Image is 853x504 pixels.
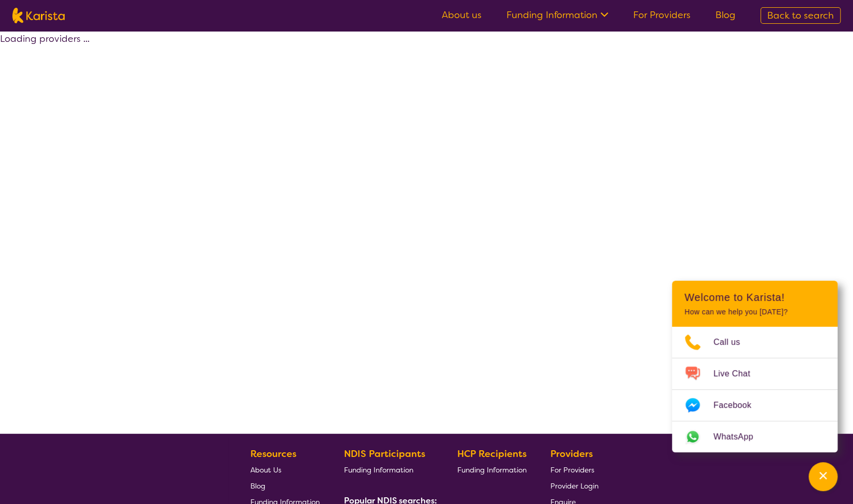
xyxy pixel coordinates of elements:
[767,9,834,22] span: Back to search
[344,462,433,478] a: Funding Information
[344,448,425,460] b: NDIS Participants
[550,465,594,475] span: For Providers
[12,8,65,23] img: Karista logo
[250,465,281,475] span: About Us
[684,308,825,316] p: How can we help you [DATE]?
[550,462,598,478] a: For Providers
[457,448,526,460] b: HCP Recipients
[457,465,526,475] span: Funding Information
[442,9,482,21] a: About us
[506,9,608,21] a: Funding Information
[457,462,526,478] a: Funding Information
[344,465,413,475] span: Funding Information
[250,478,320,494] a: Blog
[672,281,837,452] div: Channel Menu
[713,366,762,381] span: Live Chat
[715,9,736,21] a: Blog
[550,481,598,491] span: Provider Login
[550,448,593,460] b: Providers
[713,334,753,350] span: Call us
[250,448,296,460] b: Resources
[250,462,320,478] a: About Us
[684,291,825,303] h2: Welcome to Karista!
[550,478,598,494] a: Provider Login
[672,421,837,452] a: Web link opens in a new tab.
[760,7,841,24] a: Back to search
[672,327,837,452] ul: Choose channel
[250,481,265,491] span: Blog
[633,9,691,21] a: For Providers
[713,429,766,445] span: WhatsApp
[713,398,764,413] span: Facebook
[809,462,837,491] button: Channel Menu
